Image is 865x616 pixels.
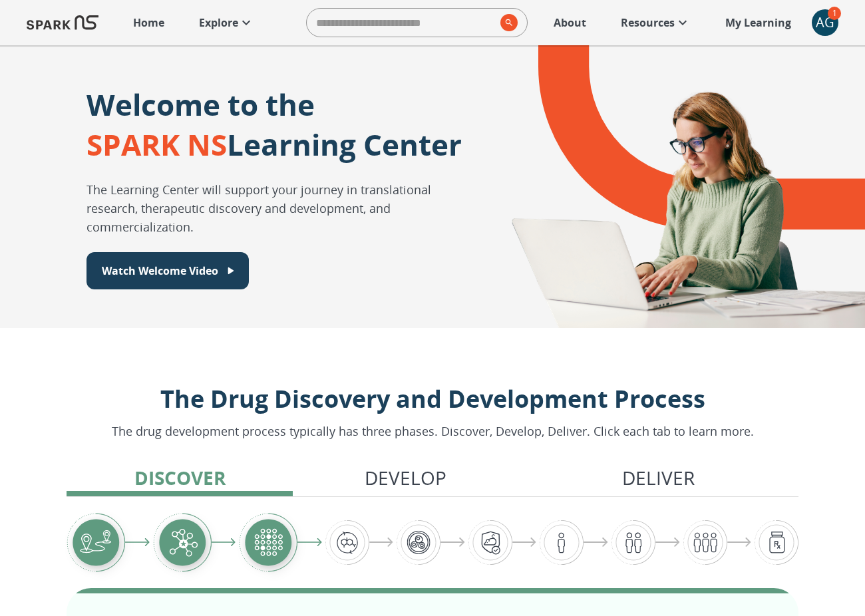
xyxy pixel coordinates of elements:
div: AG [812,9,838,36]
p: Deliver [622,464,695,492]
p: Develop [365,464,446,492]
p: My Learning [725,15,791,31]
img: arrow-right [212,538,236,547]
p: Home [133,15,164,31]
a: Resources [614,8,697,37]
div: Graphic showing the progression through the Discover, Develop, and Deliver pipeline, highlighting... [67,513,798,572]
img: arrow-right [727,538,752,547]
p: Discover [134,464,226,492]
img: arrow-right [655,538,680,547]
img: arrow-right [125,538,150,547]
img: Logo of SPARK at Stanford [27,7,98,39]
img: arrow-right [369,538,394,547]
p: Explore [199,15,238,31]
a: Explore [192,8,261,37]
button: account of current user [812,9,838,36]
button: Watch Welcome Video [86,252,249,289]
button: search [495,9,518,37]
p: The drug development process typically has three phases. Discover, Develop, Deliver. Click each t... [112,422,754,440]
p: About [554,15,586,31]
p: Watch Welcome Video [102,263,218,279]
span: 1 [828,7,841,20]
p: Resources [621,15,675,31]
a: Home [126,8,171,37]
img: arrow-right [584,538,608,547]
p: Welcome to the Learning Center [86,84,462,164]
img: arrow-right [297,538,322,547]
a: My Learning [719,8,798,37]
img: arrow-right [512,538,537,547]
a: About [547,8,593,37]
span: SPARK NS [86,124,227,164]
p: The Drug Discovery and Development Process [112,381,754,417]
p: The Learning Center will support your journey in translational research, therapeutic discovery an... [86,180,476,236]
div: A montage of drug development icons and a SPARK NS logo design element [476,45,865,328]
img: arrow-right [440,538,465,547]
